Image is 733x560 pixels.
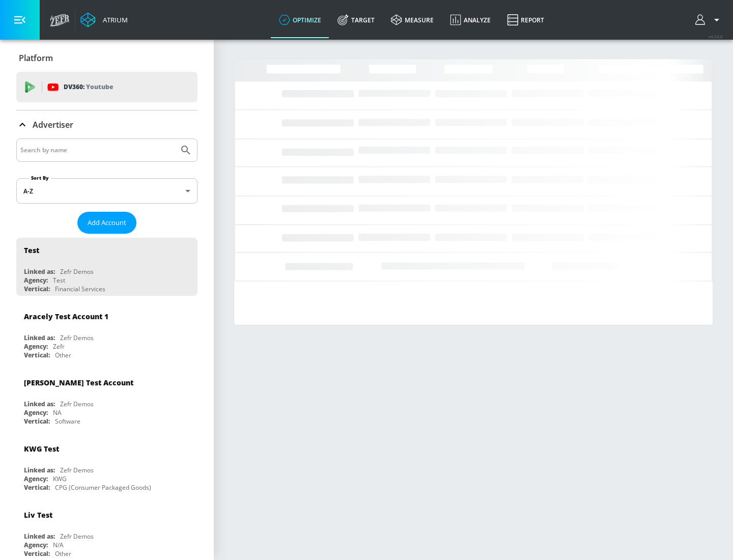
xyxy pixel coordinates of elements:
div: Vertical: [24,285,50,293]
p: Advertiser [33,119,73,130]
div: Test [53,276,65,285]
div: Agency: [24,474,48,483]
div: Vertical: [24,483,50,492]
div: Linked as: [24,267,55,276]
div: Agency: [24,276,48,285]
div: Vertical: [24,351,50,359]
div: Zefr [53,342,65,351]
div: Advertiser [16,110,198,139]
div: Other [55,351,71,359]
div: Zefr Demos [60,466,94,474]
div: TestLinked as:Zefr DemosAgency:TestVertical:Financial Services [16,238,198,296]
div: A-Z [16,178,198,204]
label: Sort By [29,175,51,181]
div: Aracely Test Account 1 [24,312,108,321]
div: Linked as: [24,400,55,408]
div: Linked as: [24,532,55,541]
span: Add Account [88,217,126,229]
div: NA [53,408,62,417]
div: KWG Test [24,444,59,454]
div: Zefr Demos [60,532,94,541]
div: Software [55,417,80,426]
div: Vertical: [24,417,50,426]
div: Platform [16,44,198,72]
div: Aracely Test Account 1Linked as:Zefr DemosAgency:ZefrVertical:Other [16,304,198,362]
div: Vertical: [24,549,50,558]
div: Zefr Demos [60,333,94,342]
div: Financial Services [55,285,105,293]
div: Liv Test [24,510,52,520]
button: Add Account [77,212,136,234]
div: Zefr Demos [60,400,94,408]
a: Atrium [80,12,128,27]
input: Search by name [20,144,175,157]
div: CPG (Consumer Packaged Goods) [55,483,151,492]
div: KWG [53,474,67,483]
div: Other [55,549,71,558]
div: Zefr Demos [60,267,94,276]
div: [PERSON_NAME] Test AccountLinked as:Zefr DemosAgency:NAVertical:Software [16,370,198,428]
div: N/A [53,541,64,549]
div: Agency: [24,408,48,417]
a: Analyze [442,2,499,38]
span: v 4.24.0 [709,34,723,39]
a: measure [383,2,442,38]
div: Agency: [24,342,48,351]
a: Target [329,2,383,38]
div: Agency: [24,541,48,549]
p: DV360: [64,81,113,93]
a: optimize [271,2,329,38]
div: Linked as: [24,333,55,342]
div: KWG TestLinked as:Zefr DemosAgency:KWGVertical:CPG (Consumer Packaged Goods) [16,436,198,494]
div: Test [24,245,39,255]
p: Platform [19,52,53,64]
div: [PERSON_NAME] Test Account [24,378,133,387]
p: Youtube [86,81,113,92]
div: DV360: Youtube [16,72,198,102]
div: Linked as: [24,466,55,474]
div: Atrium [99,15,128,24]
a: Report [499,2,552,38]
